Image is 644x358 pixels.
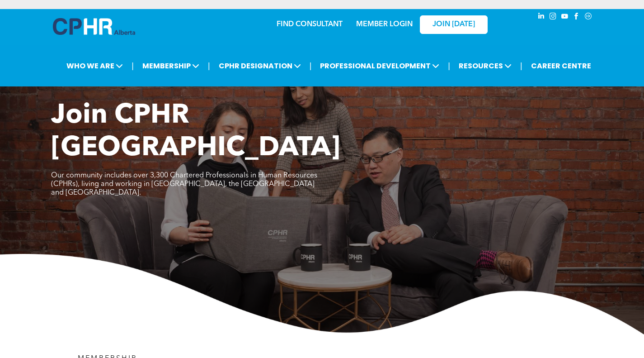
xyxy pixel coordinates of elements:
a: CAREER CENTRE [528,57,594,74]
a: MEMBER LOGIN [356,21,413,28]
li: | [132,57,134,75]
span: RESOURCES [456,57,514,74]
a: instagram [548,11,558,24]
a: facebook [572,11,582,24]
span: JOIN [DATE] [432,20,475,29]
li: | [448,57,450,75]
span: PROFESSIONAL DEVELOPMENT [317,57,442,74]
li: | [310,57,312,75]
a: Social network [583,11,593,24]
a: linkedin [536,11,546,24]
span: MEMBERSHIP [140,57,202,74]
a: FIND CONSULTANT [277,21,343,28]
a: youtube [560,11,570,24]
span: CPHR DESIGNATION [216,57,304,74]
span: Our community includes over 3,300 Chartered Professionals in Human Resources (CPHRs), living and ... [51,172,317,196]
span: WHO WE ARE [64,57,126,74]
li: | [520,57,522,75]
span: Join CPHR [GEOGRAPHIC_DATA] [51,102,340,162]
li: | [208,57,210,75]
a: JOIN [DATE] [420,15,488,34]
img: A blue and white logo for cp alberta [53,18,135,35]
